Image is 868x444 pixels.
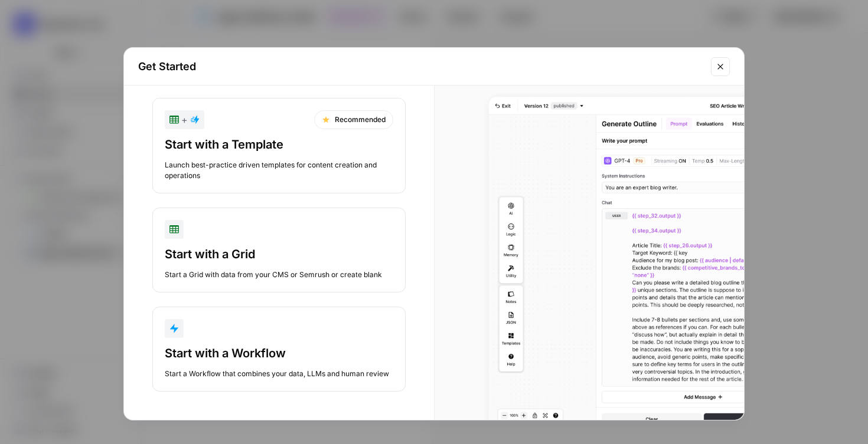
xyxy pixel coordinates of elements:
[165,246,393,262] div: Start with a Grid
[152,98,406,193] button: +RecommendedStart with a TemplateLaunch best-practice driven templates for content creation and o...
[165,160,393,181] div: Launch best-practice driven templates for content creation and operations
[169,113,200,127] div: +
[138,58,704,75] h2: Get Started
[711,57,730,76] button: Close modal
[165,369,393,379] div: Start a Workflow that combines your data, LLMs and human review
[152,208,406,292] button: Start with a GridStart a Grid with data from your CMS or Semrush or create blank
[314,110,393,129] div: Recommended
[152,307,406,392] button: Start with a WorkflowStart a Workflow that combines your data, LLMs and human review
[165,269,393,280] div: Start a Grid with data from your CMS or Semrush or create blank
[165,345,393,361] div: Start with a Workflow
[165,136,393,153] div: Start with a Template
